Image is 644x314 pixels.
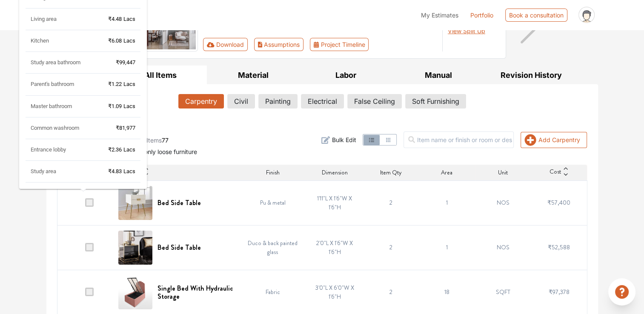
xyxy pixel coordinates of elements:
button: Civil [227,94,255,108]
button: Manual [392,66,485,85]
span: Study area [31,168,56,174]
span: ₹97,378 [548,288,569,296]
td: NOS [475,225,531,270]
div: Book a consultation [505,9,567,22]
td: 2 [363,180,419,225]
button: Download [203,38,248,51]
span: Unit [498,168,508,177]
button: Soft Furnishing [405,94,466,108]
button: Carpentry [178,94,224,108]
td: 1 [419,225,475,270]
span: Master bathroom [31,103,72,109]
button: Bulk Edit [321,135,356,144]
span: Lacs [123,103,135,109]
span: ₹99,447 [116,59,135,66]
button: Painting [258,94,298,108]
span: Lacs [123,146,135,153]
div: Toolbar with button groups [203,38,437,51]
button: Revision History [485,66,578,85]
img: Single Bed With Hydraulic Storage [118,275,152,309]
span: Bulk Edit [332,135,356,144]
button: False Ceiling [347,94,402,108]
input: Item name or finish or room or description [404,131,514,148]
span: Finish [266,168,280,177]
span: Living area [31,16,57,22]
span: Study area bathroom [31,59,80,66]
button: Assumptions [254,38,304,51]
span: Lacs [123,81,135,87]
button: Project Timeline [310,38,369,51]
span: ₹6.08 [108,37,122,44]
span: Common washroom [31,125,79,131]
h6: Bed Side Table [157,243,201,251]
span: ₹4.48 [108,16,122,22]
img: Bed Side Table [118,186,152,220]
span: View Split Up [448,27,485,34]
img: Bed Side Table [118,231,152,265]
td: 2'0"L X 1'6"W X 1'6"H [307,225,363,270]
button: Labor [300,66,392,85]
button: Add Carpentry [521,132,587,148]
span: Lacs [123,168,135,174]
span: Lacs [123,37,135,44]
span: Kitchen [31,37,49,44]
span: Area [441,168,452,177]
li: 77 [131,136,169,145]
button: Electrical [301,94,344,108]
span: Parent's bathroom [31,81,74,87]
h6: Bed Side Table [157,199,201,207]
button: Material [207,66,300,85]
td: 1'11"L X 1'6"W X 1'6"H [307,180,363,225]
a: Portfolio [470,11,493,20]
span: ₹1.09 [108,103,122,109]
span: Dimension [322,168,348,177]
td: NOS [475,180,531,225]
td: 1 [419,180,475,225]
span: Cost [550,167,561,177]
span: ₹4.83 [108,168,122,174]
span: Lacs [123,16,135,22]
span: My Estimates [421,11,458,19]
button: All Items [114,66,207,85]
span: ₹1.22 [108,81,122,87]
td: 2 [363,225,419,270]
h6: Single Bed With Hydraulic Storage [157,284,234,300]
div: First group [203,38,375,51]
span: ₹81,977 [116,125,135,131]
span: Item Qty [380,168,402,177]
button: View Split Up [448,26,485,35]
span: Display only loose furniture [122,148,197,155]
span: Entrance lobby [31,146,66,153]
span: ₹52,588 [548,243,570,251]
span: ₹2.36 [108,146,122,153]
td: Pu & metal [239,180,307,225]
td: Duco & back painted glass [239,225,307,270]
span: ₹57,400 [547,198,570,207]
